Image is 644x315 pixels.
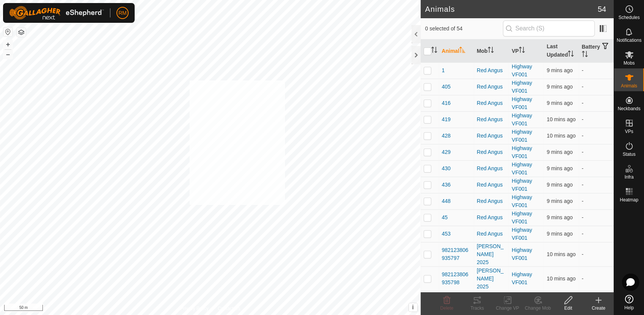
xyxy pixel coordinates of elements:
td: - [579,291,614,315]
th: Animal [439,40,474,63]
span: Status [622,152,635,157]
div: [PERSON_NAME] 2025 [477,267,506,291]
span: Mobs [624,61,635,65]
div: Red Angus [477,214,506,222]
p-sorticon: Activate to sort [582,52,588,58]
td: - [579,128,614,144]
a: Highway VF001 [512,178,532,192]
span: 11 Aug 2025, 6:36 am [547,214,572,220]
td: - [579,209,614,226]
button: Reset Map [3,27,13,36]
th: VP [509,40,543,63]
span: Notifications [617,38,641,43]
a: Highway VF001 [512,247,532,261]
td: - [579,95,614,111]
td: - [579,226,614,242]
p-sorticon: Activate to sort [568,52,574,58]
div: Change Mob [523,305,553,312]
span: 448 [442,197,451,205]
span: 982123806935797 [442,246,471,262]
span: 11 Aug 2025, 6:36 am [547,165,572,171]
div: [PERSON_NAME] 2025 [477,291,506,315]
span: Schedules [618,15,639,20]
img: Gallagher Logo [9,6,104,20]
a: Highway VF001 [512,194,532,208]
td: - [579,266,614,291]
td: - [579,144,614,160]
span: Infra [624,175,633,179]
span: Delete [440,306,454,311]
td: - [579,177,614,193]
th: Mob [474,40,509,63]
a: Privacy Policy [180,305,209,312]
span: 11 Aug 2025, 6:36 am [547,67,572,73]
div: Change VP [492,305,523,312]
a: Highway VF001 [512,271,532,285]
a: Highway VF001 [512,80,532,94]
span: 1 [442,66,445,74]
div: Tracks [462,305,492,312]
span: Help [624,306,634,310]
td: - [579,160,614,177]
a: Help [614,292,644,313]
a: Highway VF001 [512,96,532,110]
button: – [3,50,13,59]
div: Red Angus [477,165,506,173]
a: Contact Us [218,305,240,312]
div: Red Angus [477,83,506,91]
a: Highway VF001 [512,63,532,78]
div: Red Angus [477,66,506,74]
span: 45 [442,214,448,222]
span: Animals [621,84,637,88]
h2: Animals [425,5,598,14]
a: Highway VF001 [512,129,532,143]
td: - [579,62,614,79]
div: Red Angus [477,181,506,189]
a: Highway VF001 [512,161,532,176]
div: Red Angus [477,99,506,107]
td: - [579,111,614,128]
span: 11 Aug 2025, 6:36 am [547,84,572,90]
a: Highway VF001 [512,112,532,127]
th: Last Updated [543,40,578,63]
p-sorticon: Activate to sort [519,48,525,54]
span: 0 selected of 54 [425,25,503,33]
p-sorticon: Activate to sort [488,48,494,54]
span: 11 Aug 2025, 6:35 am [547,116,575,122]
span: 453 [442,230,451,238]
div: Edit [553,305,583,312]
span: Neckbands [617,106,640,111]
div: Red Angus [477,116,506,123]
input: Search (S) [503,21,595,36]
div: Red Angus [477,148,506,156]
span: VPs [625,129,633,134]
span: i [412,304,413,310]
th: Battery [579,40,614,63]
p-sorticon: Activate to sort [431,48,437,54]
div: Create [583,305,614,312]
button: + [3,40,13,49]
span: 416 [442,99,451,107]
button: i [409,303,417,312]
span: 11 Aug 2025, 6:36 am [547,149,572,155]
p-sorticon: Activate to sort [459,48,465,54]
span: 11 Aug 2025, 6:35 am [547,275,575,282]
span: 11 Aug 2025, 6:35 am [547,251,575,257]
span: 54 [598,3,606,15]
span: 11 Aug 2025, 6:36 am [547,231,572,237]
div: [PERSON_NAME] 2025 [477,242,506,266]
a: Highway VF001 [512,211,532,225]
div: Red Angus [477,197,506,205]
span: 11 Aug 2025, 6:36 am [547,198,572,204]
span: 982123806935798 [442,271,471,287]
a: Highway VF001 [512,227,532,241]
span: 11 Aug 2025, 6:36 am [547,100,572,106]
span: 405 [442,83,451,91]
span: 429 [442,148,451,156]
td: - [579,242,614,266]
a: Highway VF001 [512,145,532,159]
span: Heatmap [620,198,638,202]
span: RM [118,9,127,17]
td: - [579,79,614,95]
td: - [579,193,614,209]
